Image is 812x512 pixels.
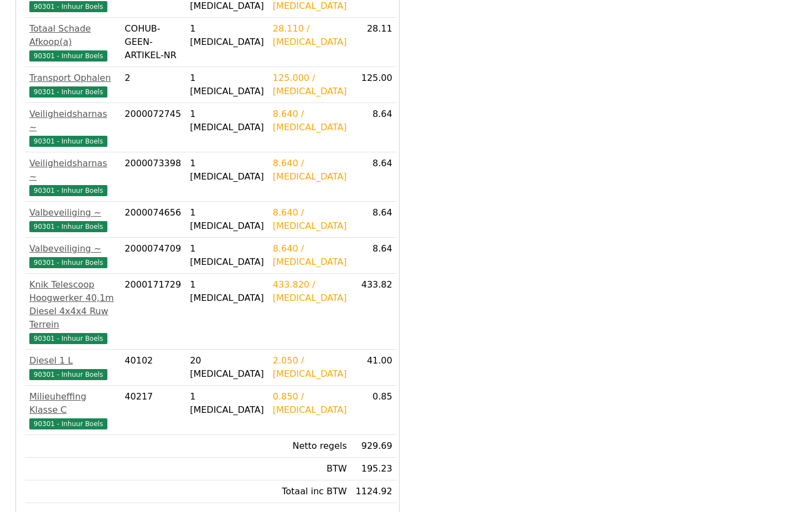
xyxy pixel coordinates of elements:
[351,238,397,274] td: 8.64
[29,390,116,430] a: Milieuheffing Klasse C90301 - Inhuur Boels
[29,157,116,197] a: Veiligheidsharnas ~90301 - Inhuur Boels
[120,18,185,67] td: COHUB-GEEN-ARTIKEL-NR
[29,242,116,269] a: Valbeveiliging ~90301 - Inhuur Boels
[351,152,397,202] td: 8.64
[29,107,116,147] a: Veiligheidsharnas ~90301 - Inhuur Boels
[29,107,116,134] div: Veiligheidsharnas ~
[190,157,264,183] div: 1 [MEDICAL_DATA]
[120,67,185,103] td: 2
[273,22,347,49] div: 28.110 / [MEDICAL_DATA]
[29,1,107,12] span: 90301 - Inhuur Boels
[29,418,107,429] span: 90301 - Inhuur Boels
[268,435,351,458] td: Netto regels
[351,458,397,480] td: 195.23
[351,103,397,152] td: 8.64
[351,435,397,458] td: 929.69
[351,67,397,103] td: 125.00
[120,103,185,152] td: 2000072745
[120,274,185,350] td: 2000171729
[351,480,397,503] td: 1124.92
[268,480,351,503] td: Totaal inc BTW
[29,257,107,268] span: 90301 - Inhuur Boels
[190,390,264,417] div: 1 [MEDICAL_DATA]
[29,136,107,147] span: 90301 - Inhuur Boels
[29,50,107,62] span: 90301 - Inhuur Boels
[190,278,264,305] div: 1 [MEDICAL_DATA]
[29,278,116,345] a: Knik Telescoop Hoogwerker 40,1m Diesel 4x4x4 Ruw Terrein90301 - Inhuur Boels
[29,354,116,367] div: Diesel 1 L
[29,206,116,233] a: Valbeveiliging ~90301 - Inhuur Boels
[29,71,116,85] div: Transport Ophalen
[273,107,347,134] div: 8.640 / [MEDICAL_DATA]
[273,278,347,305] div: 433.820 / [MEDICAL_DATA]
[273,390,347,417] div: 0.850 / [MEDICAL_DATA]
[29,354,116,381] a: Diesel 1 L90301 - Inhuur Boels
[29,86,107,98] span: 90301 - Inhuur Boels
[190,107,264,134] div: 1 [MEDICAL_DATA]
[190,71,264,98] div: 1 [MEDICAL_DATA]
[29,71,116,98] a: Transport Ophalen90301 - Inhuur Boels
[351,274,397,350] td: 433.82
[29,278,116,331] div: Knik Telescoop Hoogwerker 40,1m Diesel 4x4x4 Ruw Terrein
[351,386,397,435] td: 0.85
[120,152,185,202] td: 2000073398
[273,157,347,183] div: 8.640 / [MEDICAL_DATA]
[29,242,116,255] div: Valbeveiliging ~
[29,185,107,196] span: 90301 - Inhuur Boels
[120,202,185,238] td: 2000074656
[29,333,107,344] span: 90301 - Inhuur Boels
[120,386,185,435] td: 40217
[268,458,351,480] td: BTW
[29,221,107,232] span: 90301 - Inhuur Boels
[273,206,347,233] div: 8.640 / [MEDICAL_DATA]
[273,242,347,269] div: 8.640 / [MEDICAL_DATA]
[29,390,116,417] div: Milieuheffing Klasse C
[190,206,264,233] div: 1 [MEDICAL_DATA]
[190,354,264,381] div: 20 [MEDICAL_DATA]
[29,206,116,219] div: Valbeveiliging ~
[273,354,347,381] div: 2.050 / [MEDICAL_DATA]
[190,242,264,269] div: 1 [MEDICAL_DATA]
[29,157,116,183] div: Veiligheidsharnas ~
[120,238,185,274] td: 2000074709
[351,202,397,238] td: 8.64
[351,18,397,67] td: 28.11
[120,350,185,386] td: 40102
[29,22,116,49] div: Totaal Schade Afkoop(a)
[273,71,347,98] div: 125.000 / [MEDICAL_DATA]
[190,22,264,49] div: 1 [MEDICAL_DATA]
[29,22,116,62] a: Totaal Schade Afkoop(a)90301 - Inhuur Boels
[29,369,107,380] span: 90301 - Inhuur Boels
[351,350,397,386] td: 41.00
